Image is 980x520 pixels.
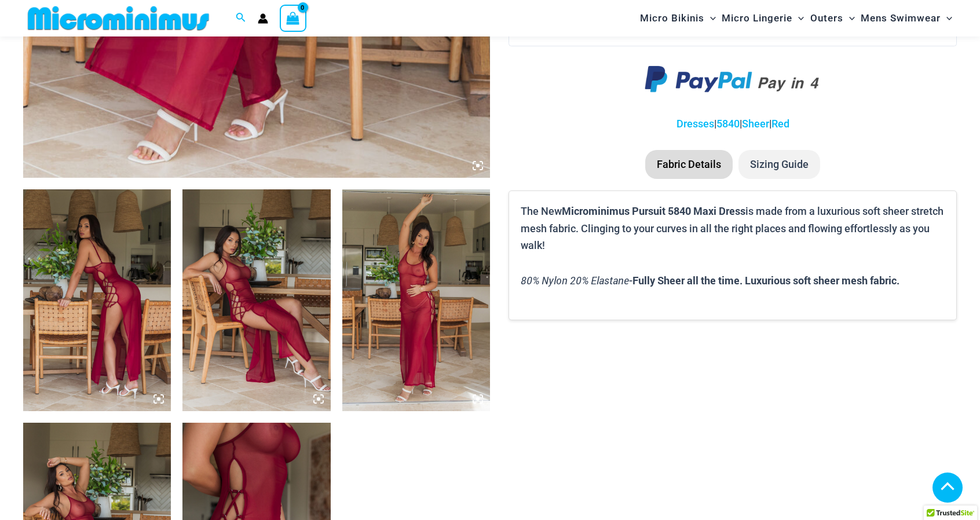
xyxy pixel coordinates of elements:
[861,3,941,33] span: Mens Swimwear
[677,118,714,130] a: Dresses
[645,150,733,179] li: Fabric Details
[807,3,858,33] a: OutersMenu ToggleMenu Toggle
[941,3,952,33] span: Menu Toggle
[521,203,945,254] p: The New is made from a luxurious soft sheer stretch mesh fabric. Clinging to your curves in all t...
[858,3,955,33] a: Mens SwimwearMenu ToggleMenu Toggle
[521,272,945,290] p: -
[562,204,745,218] b: Microminimus Pursuit 5840 Maxi Dress
[23,189,171,411] img: Pursuit Ruby Red 5840 Dress
[521,273,629,287] i: 80% Nylon 20% Elastane
[342,189,490,411] img: Pursuit Ruby Red 5840 Dress
[843,3,855,33] span: Menu Toggle
[509,115,957,133] p: | | |
[640,3,704,33] span: Micro Bikinis
[810,3,843,33] span: Outers
[719,3,807,33] a: Micro LingerieMenu ToggleMenu Toggle
[236,11,246,25] a: Search icon link
[258,13,268,24] a: Account icon link
[632,273,899,287] b: Fully Sheer all the time. Luxurious soft sheer mesh fabric.
[280,5,306,31] a: View Shopping Cart, empty
[742,118,769,130] a: Sheer
[716,118,740,130] a: 5840
[722,3,792,33] span: Micro Lingerie
[635,2,957,35] nav: Site Navigation
[771,118,789,130] a: Red
[637,3,719,33] a: Micro BikinisMenu ToggleMenu Toggle
[23,5,214,31] img: MM SHOP LOGO FLAT
[792,3,804,33] span: Menu Toggle
[704,3,716,33] span: Menu Toggle
[182,189,330,411] img: Pursuit Ruby Red 5840 Dress
[738,150,820,179] li: Sizing Guide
